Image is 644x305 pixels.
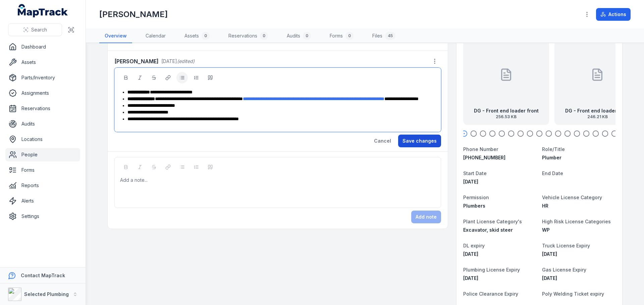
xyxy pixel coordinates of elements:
span: [DATE] [463,275,478,281]
div: 0 [345,32,354,40]
time: 11/14/2026, 12:00:00 AM [463,251,478,257]
div: 0 [303,32,311,40]
span: Start Date [463,170,487,176]
time: 10/24/2019, 12:00:00 AM [463,179,478,184]
span: Plumber [542,155,561,160]
a: Reservations [5,102,80,115]
a: Locations [5,133,80,146]
div: 0 [202,32,210,40]
button: Italic [134,72,146,83]
a: Parts/Inventory [5,71,80,84]
strong: DG - Front end loader back [565,107,630,114]
button: Search [8,23,62,36]
button: Actions [596,8,631,21]
span: Poly Welding Ticket expiry [542,291,604,297]
button: Strikethrough [148,72,160,83]
span: Vehicle License Category [542,195,602,200]
span: Permission [463,195,489,200]
a: Audits0 [281,29,316,43]
a: Overview [99,29,132,43]
span: Truck License Expiry [542,243,590,248]
span: [DATE] [463,251,478,257]
a: Forms0 [324,29,359,43]
span: 246.21 KB [565,114,630,120]
span: High Risk License Categories [542,219,611,224]
a: Reports [5,179,80,192]
span: Plumbing License Expiry [463,267,520,273]
a: Assets0 [179,29,215,43]
h1: [PERSON_NAME] [99,9,168,20]
a: Calendar [140,29,171,43]
a: Forms [5,163,80,177]
span: Phone Number [463,146,498,152]
time: 11/27/2025, 12:00:00 AM [542,275,557,281]
a: Dashboard [5,40,80,54]
time: 2/10/2026, 12:00:00 AM [463,275,478,281]
a: Assignments [5,86,80,100]
a: Reservations0 [223,29,273,43]
time: 11/14/2026, 12:00:00 AM [542,251,557,257]
strong: Selected Plumbing [24,291,69,297]
span: [DATE] [542,251,557,257]
span: Plumbers [463,203,485,209]
span: Role/Title [542,146,565,152]
span: [PHONE_NUMBER] [463,155,505,160]
button: Ordered List [191,72,202,83]
span: (edited) [177,58,195,64]
button: Blockquote [205,72,216,83]
span: Police Clearance Expiry [463,291,518,297]
span: 256.53 KB [474,114,539,120]
button: Save changes [398,135,441,147]
span: [DATE] [161,58,177,64]
a: Alerts [5,194,80,208]
strong: DG - Front end loader front [474,107,539,114]
a: Assets [5,56,80,69]
span: Search [31,26,47,33]
span: WP [542,227,550,233]
a: Files45 [367,29,401,43]
span: DL expiry [463,243,485,248]
span: HR [542,203,548,209]
button: Link [162,72,174,83]
div: 45 [385,32,395,40]
span: [DATE] [463,179,478,184]
span: [DATE] [542,275,557,281]
button: Bulleted List [176,72,188,83]
strong: [PERSON_NAME] [114,57,159,65]
a: MapTrack [18,4,68,17]
button: Cancel [370,135,395,147]
span: Excavator, skid steer [463,227,513,233]
div: 0 [260,32,268,40]
strong: Contact MapTrack [21,273,65,278]
time: 8/20/2025, 12:47:28 PM [161,58,177,64]
a: Settings [5,210,80,223]
span: End Date [542,170,563,176]
a: People [5,148,80,161]
button: Bold [120,72,131,83]
span: Gas License Expiry [542,267,586,273]
a: Audits [5,117,80,131]
span: Plant License Category's [463,219,522,224]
